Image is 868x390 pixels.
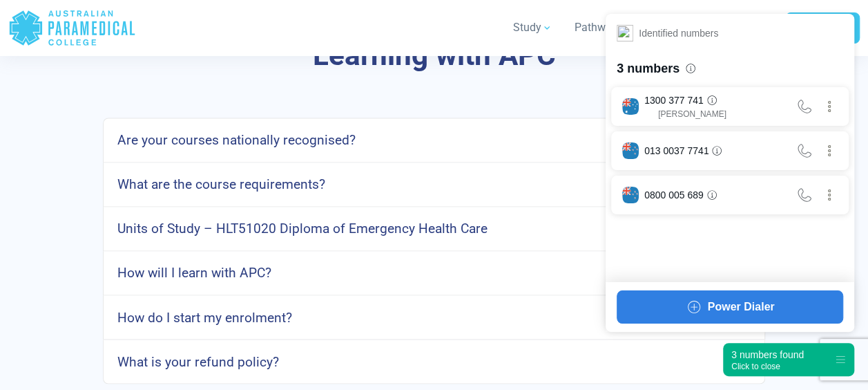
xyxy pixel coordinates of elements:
a: Are your courses nationally recognised? [104,124,764,156]
a: What are the course requirements? [104,168,764,201]
a: Engage [648,8,712,47]
h4: What is your refund policy? [117,353,279,369]
a: Australian Paramedical College [8,6,136,50]
h4: Units of Study – HLT51020 Diploma of Emergency Health Care [117,221,488,236]
a: How do I start my enrolment? [104,301,764,333]
h4: How will I learn with APC? [117,265,271,281]
h4: What are the course requirements? [117,176,325,192]
h4: Are your courses nationally recognised? [117,132,356,148]
a: How will I learn with APC? [104,257,764,289]
h4: How do I start my enrolment? [117,309,292,325]
a: Units of Study – HLT51020 Diploma of Emergency Health Care [104,212,764,245]
a: Apply now [785,12,860,44]
a: Study [505,8,561,47]
a: What is your refund policy? [104,345,764,378]
a: Pathways [566,8,642,47]
a: About [717,8,774,47]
